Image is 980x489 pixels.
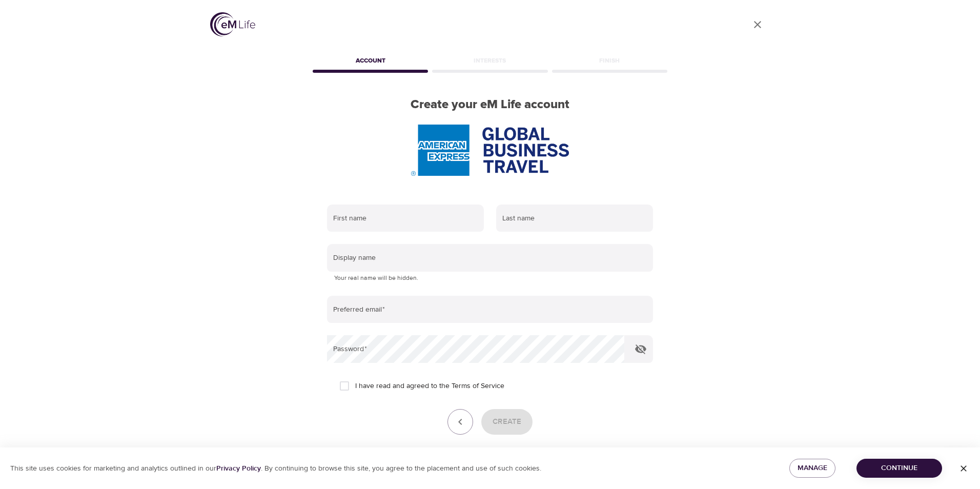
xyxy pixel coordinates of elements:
[798,462,827,475] span: Manage
[411,125,569,176] img: AmEx%20GBT%20logo.png
[355,381,504,392] span: I have read and agreed to the
[865,462,934,475] span: Continue
[311,97,669,112] h2: Create your eM Life account
[210,12,255,36] img: logo
[856,459,942,478] button: Continue
[745,12,770,37] a: close
[452,381,504,392] a: Terms of Service
[789,459,835,478] button: Manage
[334,273,646,283] p: Your real name will be hidden.
[216,464,261,473] a: Privacy Policy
